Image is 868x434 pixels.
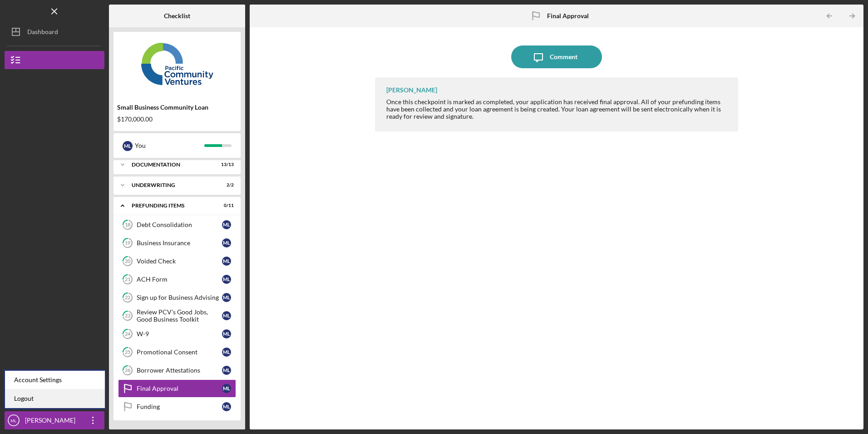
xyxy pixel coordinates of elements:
[118,216,236,234] a: 18Debt ConsolidationML
[125,295,130,301] tspan: 22
[118,398,236,416] a: FundingML
[222,275,231,284] div: M L
[222,293,231,302] div: M L
[222,384,231,393] div: M L
[118,252,236,270] a: 20Voided CheckML
[217,182,234,188] div: 2 / 2
[164,12,190,20] b: Checklist
[5,411,104,429] button: ML[PERSON_NAME]
[27,23,58,43] div: Dashboard
[118,307,236,325] a: 23Review PCV's Good Jobs, Good Business ToolkitML
[217,203,234,208] div: 0 / 11
[137,239,222,247] div: Business Insurance
[132,162,211,167] div: Documentation
[125,277,130,283] tspan: 21
[118,234,236,252] a: 19Business InsuranceML
[10,418,17,423] text: ML
[123,141,133,151] div: M L
[118,361,236,379] a: 26Borrower AttestationsML
[386,98,729,120] div: Once this checkpoint is marked as completed, your application has received final approval. All of...
[132,182,211,188] div: Underwriting
[137,221,222,228] div: Debt Consolidation
[125,349,130,355] tspan: 25
[5,23,104,41] button: Dashboard
[23,411,82,432] div: [PERSON_NAME]
[5,371,105,389] div: Account Settings
[547,12,589,20] b: Final Approval
[137,308,222,323] div: Review PCV's Good Jobs, Good Business Toolkit
[222,329,231,338] div: M L
[132,203,211,208] div: Prefunding Items
[511,45,602,68] button: Comment
[137,348,222,356] div: Promotional Consent
[137,330,222,338] div: W-9
[125,258,131,264] tspan: 20
[117,116,237,123] div: $170,000.00
[222,257,231,266] div: M L
[118,343,236,361] a: 25Promotional ConsentML
[117,104,237,111] div: Small Business Community Loan
[113,36,241,91] img: Product logo
[222,402,231,411] div: M L
[118,325,236,343] a: 24W-9ML
[222,366,231,375] div: M L
[222,311,231,320] div: M L
[118,379,236,398] a: Final ApprovalML
[137,385,222,392] div: Final Approval
[125,368,131,373] tspan: 26
[125,313,130,319] tspan: 23
[137,403,222,410] div: Funding
[137,257,222,265] div: Voided Check
[222,238,231,247] div: M L
[118,288,236,307] a: 22Sign up for Business AdvisingML
[5,389,105,408] a: Logout
[125,240,131,246] tspan: 19
[118,270,236,288] a: 21ACH FormML
[550,45,577,68] div: Comment
[386,86,437,94] div: [PERSON_NAME]
[217,162,234,167] div: 13 / 13
[137,294,222,301] div: Sign up for Business Advising
[137,276,222,283] div: ACH Form
[135,138,204,153] div: You
[222,220,231,229] div: M L
[222,348,231,357] div: M L
[125,331,131,337] tspan: 24
[137,367,222,374] div: Borrower Attestations
[125,222,130,228] tspan: 18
